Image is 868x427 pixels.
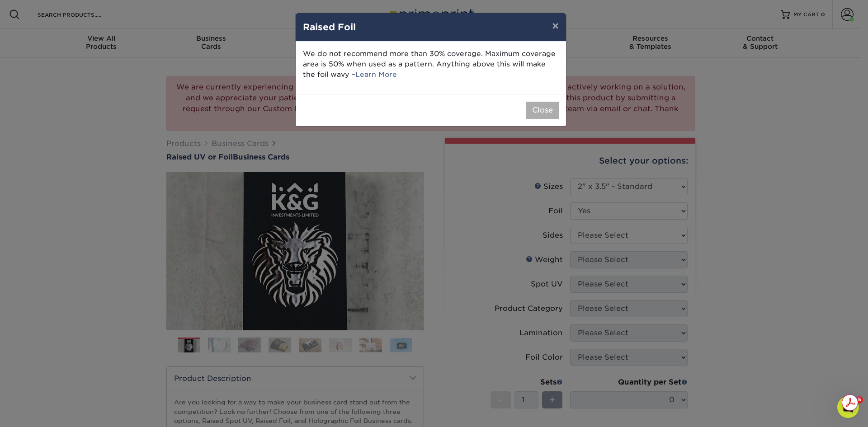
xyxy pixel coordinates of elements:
[303,20,559,34] h4: Raised Foil
[355,70,397,79] a: Learn More
[526,102,559,119] button: Close
[545,13,566,38] button: ×
[303,49,559,80] p: We do not recommend more than 30% coverage. Maximum coverage area is 50% when used as a pattern. ...
[837,396,859,418] iframe: Intercom live chat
